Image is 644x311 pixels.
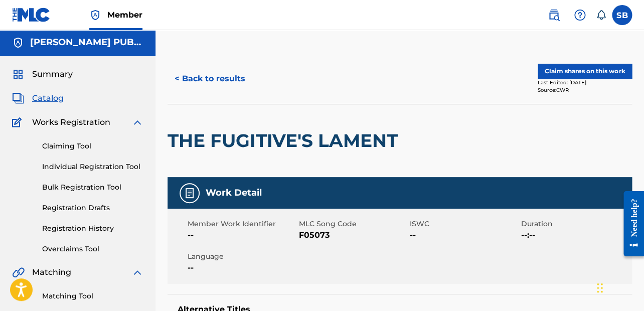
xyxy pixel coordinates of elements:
[42,244,143,254] a: Overclaims Tool
[131,266,143,278] img: expand
[12,68,24,80] img: Summary
[12,68,73,80] a: SummarySummary
[596,10,606,20] div: Notifications
[42,291,143,301] a: Matching Tool
[410,219,519,229] span: ISWC
[32,68,73,80] span: Summary
[538,79,632,86] div: Last Edited: [DATE]
[12,92,64,104] a: CatalogCatalog
[521,229,630,241] span: --:--
[188,262,296,274] span: --
[597,273,603,303] div: Drag
[168,66,252,91] button: < Back to results
[107,9,142,21] span: Member
[188,251,296,262] span: Language
[30,37,143,48] h5: JOHNNY BOND PUBLICATIONS
[544,5,564,25] a: Public Search
[89,9,101,21] img: Top Rightsholder
[299,229,408,241] span: F05073
[131,116,143,128] img: expand
[42,182,143,193] a: Bulk Registration Tool
[42,141,143,151] a: Claiming Tool
[188,219,296,229] span: Member Work Identifier
[548,9,560,21] img: search
[168,129,403,152] h2: THE FUGITIVE'S LAMENT
[32,92,64,104] span: Catalog
[594,263,644,311] iframe: Chat Widget
[538,86,632,94] div: Source: CWR
[538,64,632,79] button: Claim shares on this work
[616,183,644,265] iframe: Resource Center
[612,5,632,25] div: User Menu
[42,203,143,213] a: Registration Drafts
[299,219,408,229] span: MLC Song Code
[574,9,586,21] img: help
[12,116,25,128] img: Works Registration
[188,229,296,241] span: --
[521,219,630,229] span: Duration
[42,223,143,234] a: Registration History
[42,162,143,172] a: Individual Registration Tool
[410,229,519,241] span: --
[32,266,71,278] span: Matching
[206,187,262,199] h5: Work Detail
[12,266,25,278] img: Matching
[12,8,51,22] img: MLC Logo
[32,116,110,128] span: Works Registration
[12,37,24,49] img: Accounts
[184,187,196,199] img: Work Detail
[12,92,24,104] img: Catalog
[570,5,590,25] div: Help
